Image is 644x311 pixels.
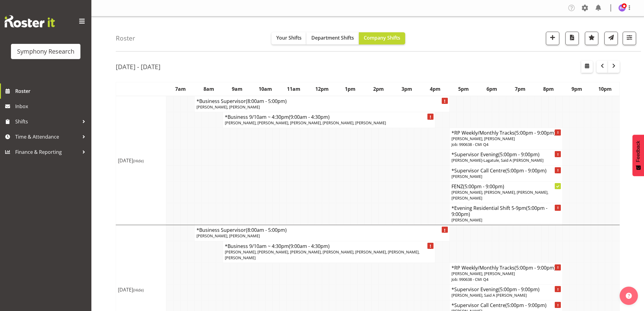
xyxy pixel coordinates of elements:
[116,63,161,71] h2: [DATE] - [DATE]
[451,277,561,282] p: Job: 990638 - CMI Q4
[478,82,506,96] th: 6pm
[451,271,515,276] span: [PERSON_NAME], [PERSON_NAME]
[505,167,547,174] span: (5:00pm - 9:00pm)
[534,82,563,96] th: 8pm
[280,82,308,96] th: 11am
[604,32,618,45] button: Send a list of all shifts for the selected filtered period to all rostered employees.
[581,61,593,73] button: Select a specific date within the roster.
[449,82,478,96] th: 5pm
[364,82,393,96] th: 2pm
[498,286,540,293] span: (5:00pm - 9:00pm)
[116,35,135,42] h4: Roster
[364,34,400,41] span: Company Shifts
[632,135,644,176] button: Feedback - Show survey
[451,265,561,271] h4: *RP Weekly/Monthly Tracks
[166,82,195,96] th: 7am
[17,47,74,56] div: Symphony Research
[15,132,79,141] span: Time & Attendance
[451,302,561,308] h4: *Supervisor Call Centre
[451,142,561,147] p: Job: 990638 - CMI Q4
[451,136,515,141] span: [PERSON_NAME], [PERSON_NAME]
[623,32,636,45] button: Filter Shifts
[225,243,433,249] h4: *Business 9/10am ~ 4:30pm
[225,114,433,120] h4: *Business 9/10am ~ 4:30pm
[223,82,251,96] th: 9am
[246,98,287,104] span: (8:00am - 5:00pm)
[133,158,144,164] span: (Hide)
[421,82,449,96] th: 4pm
[585,32,598,45] button: Highlight an important date within the roster.
[451,151,561,157] h4: *Supervisor Evening
[618,4,626,12] img: bhavik-kanna1260.jpg
[515,264,556,271] span: (5:00pm - 9:00pm)
[451,286,561,292] h4: *Supervisor Evening
[451,130,561,136] h4: *RP Weekly/Monthly Tracks
[133,287,144,293] span: (Hide)
[626,293,632,299] img: help-xxl-2.png
[306,32,359,44] button: Department Shifts
[15,117,79,126] span: Shifts
[289,243,330,249] span: (9:00am - 4:30pm)
[195,82,223,96] th: 8am
[565,32,579,45] button: Download a PDF of the roster according to the set date range.
[15,87,88,96] span: Roster
[5,15,55,27] img: Rosterit website logo
[451,217,482,223] span: [PERSON_NAME]
[225,120,386,125] span: [PERSON_NAME], [PERSON_NAME], [PERSON_NAME], [PERSON_NAME], [PERSON_NAME]
[336,82,364,96] th: 1pm
[196,233,260,239] span: [PERSON_NAME], [PERSON_NAME]
[308,82,336,96] th: 12pm
[451,205,547,217] span: (5:00pm - 9:00pm)
[393,82,421,96] th: 3pm
[196,104,260,110] span: [PERSON_NAME], [PERSON_NAME]
[546,32,559,45] button: Add a new shift
[251,82,280,96] th: 10am
[563,82,591,96] th: 9pm
[359,32,405,44] button: Company Shifts
[451,205,561,217] h4: *Evening Residential Shift 5-9pm
[15,102,88,111] span: Inbox
[289,114,330,120] span: (9:00am - 4:30pm)
[498,151,540,158] span: (5:00pm - 9:00pm)
[635,141,641,162] span: Feedback
[506,82,534,96] th: 7pm
[463,183,504,190] span: (5:00pm - 9:00pm)
[196,227,447,233] h4: *Business Supervisor
[451,183,561,189] h4: FENZ
[591,82,620,96] th: 10pm
[15,147,79,157] span: Finance & Reporting
[515,129,556,136] span: (5:00pm - 9:00pm)
[225,249,419,260] span: [PERSON_NAME], [PERSON_NAME], [PERSON_NAME], [PERSON_NAME], [PERSON_NAME], [PERSON_NAME], [PERSON...
[505,302,547,309] span: (5:00pm - 9:00pm)
[311,34,354,41] span: Department Shifts
[451,189,548,201] span: [PERSON_NAME], [PERSON_NAME], [PERSON_NAME], [PERSON_NAME]
[451,157,543,163] span: [PERSON_NAME]-Lagatule, Said A [PERSON_NAME]
[451,174,482,179] span: [PERSON_NAME]
[271,32,306,44] button: Your Shifts
[116,96,166,225] td: [DATE]
[196,98,447,104] h4: *Business Supervisor
[276,34,302,41] span: Your Shifts
[451,292,527,298] span: [PERSON_NAME], Said A [PERSON_NAME]
[451,168,561,174] h4: *Supervisor Call Centre
[246,227,287,233] span: (8:00am - 5:00pm)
